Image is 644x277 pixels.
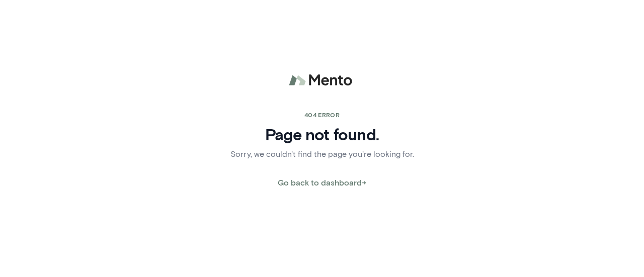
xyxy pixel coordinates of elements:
[277,68,367,93] img: logo
[362,176,366,189] span: →
[304,111,340,118] span: 404 error
[272,172,372,193] button: Go back to dashboard
[230,148,414,160] p: Sorry, we couldn't find the page you're looking for.
[230,125,414,144] h4: Page not found.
